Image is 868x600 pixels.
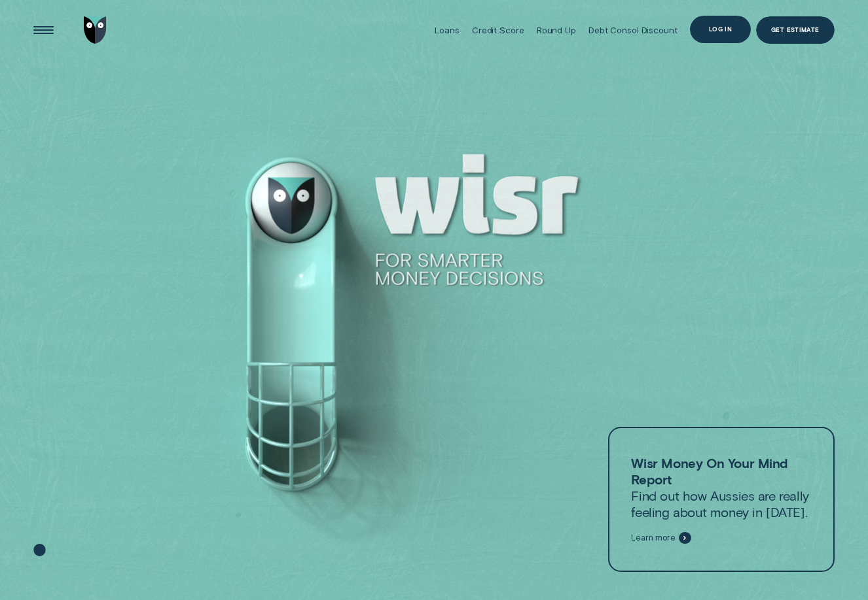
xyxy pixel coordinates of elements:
button: Open Menu [30,16,58,44]
p: Find out how Aussies are really feeling about money in [DATE]. [631,455,811,521]
strong: Wisr Money On Your Mind Report [631,455,788,487]
a: Wisr Money On Your Mind ReportFind out how Aussies are really feeling about money in [DATE].Learn... [608,427,834,572]
div: Log in [709,27,732,32]
div: Credit Score [472,25,524,35]
div: Loans [435,25,459,35]
a: Get Estimate [756,16,835,44]
img: Wisr [84,16,107,44]
div: Round Up [537,25,576,35]
span: Learn more [631,533,676,543]
button: Log in [690,16,751,43]
div: Debt Consol Discount [588,25,677,35]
